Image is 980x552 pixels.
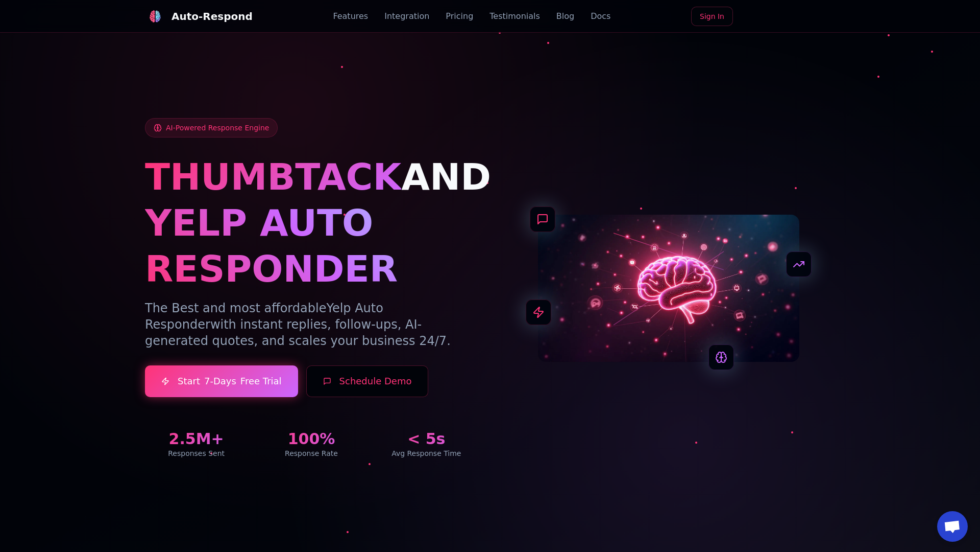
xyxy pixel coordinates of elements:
img: AI Neural Network Brain [538,215,799,362]
a: Pricing [446,10,473,22]
img: Auto-Respond Logo [149,10,161,22]
span: AI-Powered Response Engine [166,123,269,133]
div: 100% [260,430,362,448]
a: Features [333,10,368,22]
a: Integration [384,10,429,22]
div: Open chat [937,511,968,542]
div: Auto-Respond [171,9,253,24]
a: Testimonials [489,10,540,22]
span: 7-Days [204,374,236,388]
a: Auto-Respond LogoAuto-Respond [145,6,253,27]
p: The Best and most affordable with instant replies, follow-ups, AI-generated quotes, and scales yo... [145,300,478,349]
button: Schedule Demo [306,365,429,397]
h1: YELP AUTO RESPONDER [145,200,478,292]
a: Start7-DaysFree Trial [145,365,298,397]
a: Docs [591,10,610,22]
div: Responses Sent [145,448,248,458]
span: THUMBTACK [145,155,401,198]
span: AND [401,155,491,198]
span: Yelp Auto Responder [145,301,383,332]
iframe: Sign in with Google Button [736,6,840,28]
div: < 5s [375,430,478,448]
div: Avg Response Time [375,448,478,458]
div: Response Rate [260,448,362,458]
a: Blog [556,10,574,22]
div: 2.5M+ [145,430,248,448]
a: Sign In [691,7,733,26]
